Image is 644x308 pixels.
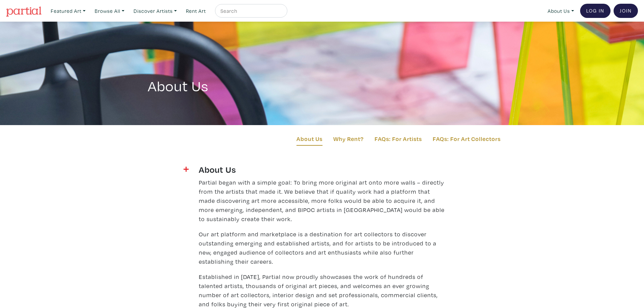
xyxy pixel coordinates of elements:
a: FAQs: For Artists [375,134,422,143]
a: Why Rent? [333,134,364,143]
a: Discover Artists [130,4,180,18]
a: Join [614,4,638,18]
a: Featured Art [48,4,89,18]
p: Our art platform and marketplace is a destination for art collectors to discover outstanding emer... [199,230,446,266]
h4: About Us [199,164,446,175]
a: Log In [580,4,611,18]
p: Partial began with a simple goal: To bring more original art onto more walls – directly from the ... [199,178,446,223]
a: FAQs: For Art Collectors [433,134,501,143]
a: Browse All [92,4,127,18]
a: Rent Art [183,4,209,18]
input: Search [220,7,281,15]
img: plus.svg [184,167,189,172]
h1: About Us [148,58,497,95]
a: About Us [545,4,577,18]
a: About Us [296,134,323,146]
